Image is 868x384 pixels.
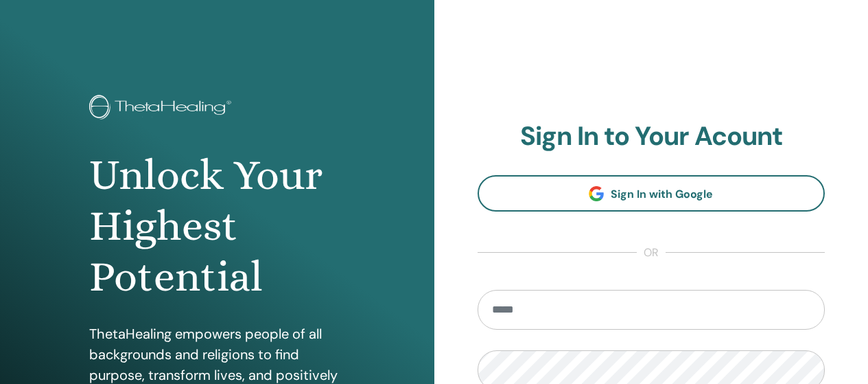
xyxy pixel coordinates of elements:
a: Sign In with Google [478,175,825,212]
h2: Sign In to Your Acount [478,121,825,153]
h1: Unlock Your Highest Potential [89,150,344,303]
span: Sign In with Google [611,187,713,201]
span: or [637,245,666,261]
